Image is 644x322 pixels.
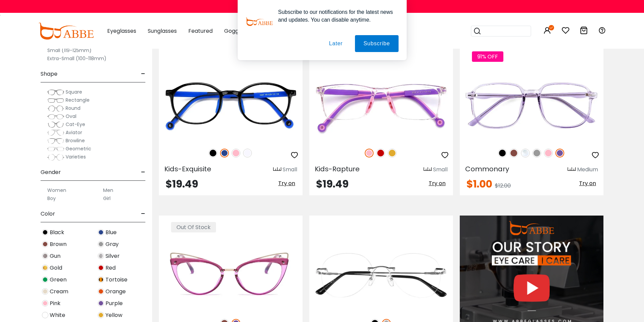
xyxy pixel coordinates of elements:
img: Silver [98,253,104,259]
span: Cat-Eye [66,121,85,128]
button: Later [320,35,351,52]
div: Small [283,166,297,174]
span: Try on [278,179,295,187]
div: Subscribe to our notifications for the latest news and updates. You can disable anytime. [273,8,399,24]
img: Pink [544,149,553,157]
img: Pink [42,300,48,306]
button: Try on [577,179,598,188]
img: Purple [555,149,564,157]
span: Orange [105,288,126,296]
img: Clear [521,149,530,157]
img: Silver Paul - Metal ,Adjust Nose Pads [309,240,453,312]
a: Pink Kids-Rapture - TR ,Universal Bridge Fit [309,69,453,141]
span: $12.00 [495,182,511,190]
img: Translucent [243,149,252,157]
span: Purple [105,299,123,307]
img: Pink [232,149,240,157]
span: Gold [50,264,62,272]
span: Gray [105,240,119,248]
img: Orange [98,288,104,295]
span: White [50,311,65,319]
span: Pink [50,299,61,307]
span: Round [66,105,80,112]
span: - [141,66,145,82]
img: Blue [220,149,229,157]
span: Tortoise [105,276,127,284]
img: Black [209,149,217,157]
span: Gender [41,164,61,180]
img: size ruler [273,167,281,172]
img: Varieties.png [47,154,64,161]
span: Aviator [66,129,82,136]
a: Purple Commonary - Plastic ,Universal Bridge Fit [460,69,603,141]
img: Pink [365,149,374,157]
span: $1.00 [467,177,492,191]
img: Cat-Eye.png [47,121,64,128]
label: Boy [47,194,56,202]
img: Rectangle.png [47,97,64,104]
span: $19.49 [316,177,349,191]
div: Medium [577,166,598,174]
a: Purple Thahster - TR ,Universal Bridge Fit [159,240,303,312]
span: Green [50,276,67,284]
img: Gray [98,241,104,247]
img: Yellow [98,312,104,318]
img: Gray [532,149,541,157]
img: Browline.png [47,138,64,144]
img: Green [42,276,48,283]
span: Geometric [66,145,91,152]
img: size ruler [424,167,432,172]
span: - [141,164,145,180]
img: size ruler [568,167,576,172]
label: Girl [103,194,111,202]
span: Silver [105,252,120,260]
img: Purple [98,300,104,306]
span: Yellow [105,311,122,319]
span: Try on [579,179,596,187]
img: Red [98,265,104,271]
img: Blue Kids-Exquisite - TR ,Universal Bridge Fit [159,69,303,141]
img: Cream [42,288,48,295]
label: Men [103,186,113,194]
img: Yellow [388,149,397,157]
span: Varieties [66,153,86,160]
span: Rectangle [66,97,90,103]
span: Kids-Exquisite [164,164,211,174]
span: Brown [50,240,67,248]
span: Blue [105,228,117,237]
span: Red [105,264,116,272]
span: Kids-Rapture [315,164,360,174]
span: Color [41,206,55,222]
img: Black [42,229,48,236]
span: Square [66,89,82,95]
img: Round.png [47,105,64,112]
img: Oval.png [47,113,64,120]
img: Red [376,149,385,157]
img: Black [498,149,507,157]
label: Women [47,186,66,194]
img: Aviator.png [47,129,64,136]
span: Black [50,228,64,237]
span: $19.49 [166,177,198,191]
span: Shape [41,66,57,82]
img: Blue [98,229,104,236]
img: Tortoise [98,276,104,283]
div: Small [433,166,448,174]
img: Square.png [47,89,64,96]
span: Oval [66,113,76,120]
span: Gun [50,252,61,260]
span: Commonary [465,164,509,174]
img: Gun [42,253,48,259]
img: Brown [509,149,518,157]
span: Browline [66,137,85,144]
button: Try on [276,179,297,188]
img: White [42,312,48,318]
button: Try on [427,179,448,188]
span: - [141,206,145,222]
img: Brown [42,241,48,247]
img: notification icon [246,8,273,35]
img: Gold [42,265,48,271]
span: Out Of Stock [171,222,216,232]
